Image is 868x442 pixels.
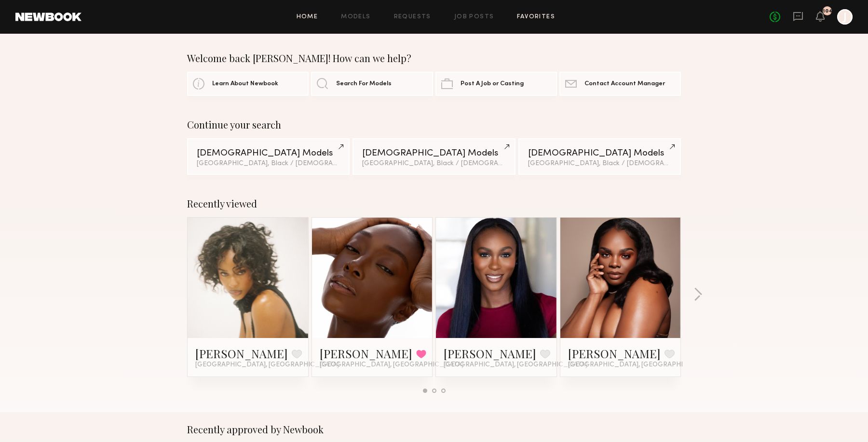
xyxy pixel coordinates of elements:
[197,160,340,167] div: [GEOGRAPHIC_DATA], Black / [DEMOGRAPHIC_DATA]
[528,149,671,158] div: [DEMOGRAPHIC_DATA] Models
[212,81,278,87] span: Learn About Newbook
[454,14,494,20] a: Job Posts
[568,346,661,361] a: [PERSON_NAME]
[362,160,505,167] div: [GEOGRAPHIC_DATA], Black / [DEMOGRAPHIC_DATA]
[518,138,681,175] a: [DEMOGRAPHIC_DATA] Models[GEOGRAPHIC_DATA], Black / [DEMOGRAPHIC_DATA]
[528,160,671,167] div: [GEOGRAPHIC_DATA], Black / [DEMOGRAPHIC_DATA]
[444,361,587,369] span: [GEOGRAPHIC_DATA], [GEOGRAPHIC_DATA]
[362,149,505,158] div: [DEMOGRAPHIC_DATA] Models
[394,14,431,20] a: Requests
[444,346,536,361] a: [PERSON_NAME]
[197,149,340,158] div: [DEMOGRAPHIC_DATA] Models
[195,361,339,369] span: [GEOGRAPHIC_DATA], [GEOGRAPHIC_DATA]
[195,346,288,361] a: [PERSON_NAME]
[187,424,681,435] div: Recently approved by Newbook
[353,138,515,175] a: [DEMOGRAPHIC_DATA] Models[GEOGRAPHIC_DATA], Black / [DEMOGRAPHIC_DATA]
[187,119,681,130] div: Continue your search
[823,9,832,14] div: 104
[559,72,681,96] a: Contact Account Manager
[187,72,309,96] a: Learn About Newbook
[320,361,463,369] span: [GEOGRAPHIC_DATA], [GEOGRAPHIC_DATA]
[837,9,853,25] a: J
[341,14,370,20] a: Models
[517,14,555,20] a: Favorites
[584,81,665,87] span: Contact Account Manager
[568,361,712,369] span: [GEOGRAPHIC_DATA], [GEOGRAPHIC_DATA]
[187,52,681,64] div: Welcome back [PERSON_NAME]! How can we help?
[297,14,318,20] a: Home
[311,72,433,96] a: Search For Models
[320,346,412,361] a: [PERSON_NAME]
[187,198,681,209] div: Recently viewed
[187,138,350,175] a: [DEMOGRAPHIC_DATA] Models[GEOGRAPHIC_DATA], Black / [DEMOGRAPHIC_DATA]
[336,81,392,87] span: Search For Models
[435,72,557,96] a: Post A Job or Casting
[461,81,524,87] span: Post A Job or Casting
